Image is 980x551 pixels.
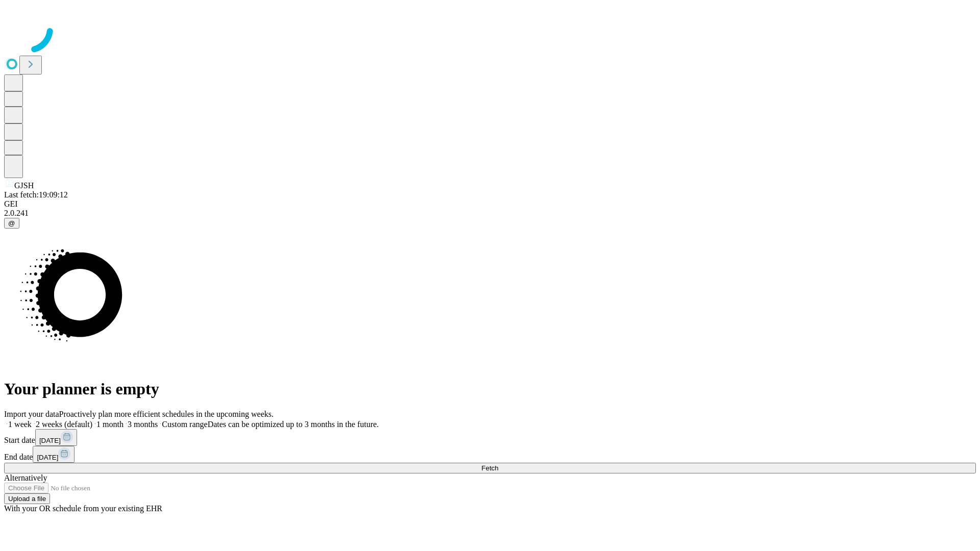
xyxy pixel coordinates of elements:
[33,446,75,463] button: [DATE]
[14,181,34,190] span: GJSH
[4,190,68,199] span: Last fetch: 19:09:12
[4,473,47,482] span: Alternatively
[96,420,124,429] span: 1 month
[4,504,162,513] span: With your OR schedule from your existing EHR
[4,209,976,218] div: 2.0.241
[4,493,50,504] button: Upload a file
[4,429,976,446] div: Start date
[481,464,498,472] span: Fetch
[8,219,15,227] span: @
[35,429,77,446] button: [DATE]
[4,218,19,229] button: @
[162,420,207,429] span: Custom range
[37,454,58,461] span: [DATE]
[128,420,158,429] span: 3 months
[8,420,32,429] span: 1 week
[59,410,274,418] span: Proactively plan more efficient schedules in the upcoming weeks.
[208,420,379,429] span: Dates can be optimized up to 3 months in the future.
[4,463,976,473] button: Fetch
[4,446,976,463] div: End date
[36,420,92,429] span: 2 weeks (default)
[4,199,976,209] div: GEI
[39,437,61,444] span: [DATE]
[4,410,59,418] span: Import your data
[4,380,976,398] h1: Your planner is empty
